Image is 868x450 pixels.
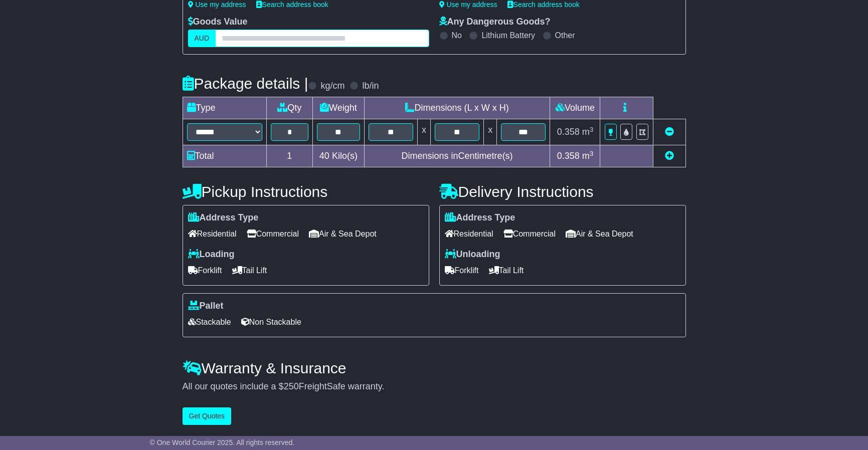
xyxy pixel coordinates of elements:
sup: 3 [590,126,594,133]
span: Forklift [445,263,479,278]
h4: Delivery Instructions [439,183,686,200]
label: Address Type [445,212,515,223]
label: Loading [188,249,235,260]
span: © One World Courier 2025. All rights reserved. [150,438,295,446]
span: 0.358 [557,127,580,137]
a: Search address book [507,1,580,9]
label: Lithium Battery [481,31,535,40]
a: Use my address [188,1,246,9]
label: Other [555,31,575,40]
td: Type [183,97,266,119]
td: Volume [550,97,600,119]
td: Dimensions in Centimetre(s) [364,145,550,167]
h4: Warranty & Insurance [183,360,686,376]
span: Forklift [188,263,222,278]
label: No [452,31,462,40]
a: Add new item [665,151,674,161]
td: x [484,119,497,145]
td: Qty [266,97,313,119]
span: Air & Sea Depot [566,226,633,242]
label: AUD [188,30,216,47]
span: Commercial [503,226,556,242]
div: All our quotes include a $ FreightSafe warranty. [183,381,686,392]
span: m [582,127,594,137]
label: Pallet [188,301,224,312]
button: Get Quotes [183,407,232,425]
span: m [582,151,594,161]
a: Remove this item [665,127,674,137]
a: Search address book [256,1,328,9]
label: kg/cm [320,81,344,92]
h4: Pickup Instructions [183,183,429,200]
td: Kilo(s) [313,145,365,167]
span: Tail Lift [232,263,267,278]
label: Unloading [445,249,500,260]
a: Use my address [439,1,497,9]
label: Address Type [188,212,259,223]
td: Total [183,145,266,167]
span: Stackable [188,314,231,330]
span: 250 [284,381,299,391]
span: Tail Lift [489,263,524,278]
td: Weight [313,97,365,119]
span: 40 [319,151,329,161]
label: Goods Value [188,17,248,28]
span: Commercial [247,226,299,242]
label: Any Dangerous Goods? [439,17,551,28]
sup: 3 [590,150,594,157]
span: Residential [445,226,493,242]
label: lb/in [362,81,379,92]
span: Air & Sea Depot [309,226,377,242]
td: 1 [266,145,313,167]
span: 0.358 [557,151,580,161]
h4: Package details | [183,75,308,92]
td: Dimensions (L x W x H) [364,97,550,119]
span: Non Stackable [241,314,301,330]
span: Residential [188,226,237,242]
td: x [417,119,430,145]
